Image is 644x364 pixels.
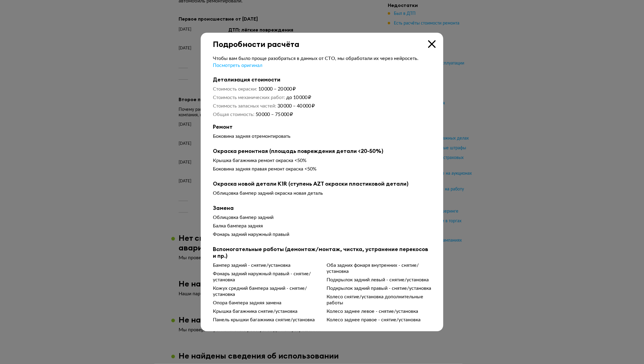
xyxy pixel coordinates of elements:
div: Боковина задняя отремонтировать [213,133,431,139]
div: Опора бампера задняя замена [213,300,317,306]
div: Балка бампера задняя [213,223,431,229]
div: Подробности расчёта [201,33,443,49]
dt: Стоимость механических работ [213,94,285,101]
dt: Стоимость запасных частей [213,103,276,109]
span: до 10 000 ₽ [287,95,311,100]
div: Боковина задняя правая ремонт окраска <50% [213,166,431,172]
div: Колесо заднее правое - снятие/установка [327,317,431,323]
div: Крышка багажника снятие/установка [213,308,317,314]
span: 30 000 – 40 000 ₽ [278,104,315,108]
div: Облицовка бампер задний окраска новая деталь [213,190,431,196]
div: Подкрылок задний левый - снятие/установка [327,277,431,283]
div: Бампер задний - снятие/установка [213,262,317,268]
div: Облицовка бампер задний [213,214,431,220]
b: Замена [213,205,431,211]
dt: Общая стоимость [213,111,254,117]
span: 50 000 – 75 000 ₽ [256,112,293,117]
div: Колесо заднее левое - снятие/установка [327,308,431,314]
span: 10 000 – 20 000 ₽ [259,87,296,91]
span: Посмотреть оригинал [213,63,262,68]
dt: Стоимость окраски [213,86,257,92]
b: Ремонт [213,124,431,130]
div: Оба задних фонаря внутренних - снятие/установка [327,262,431,274]
div: Подкрылок задний правый - снятие/установка [327,285,431,291]
div: Фонарь задний наружный правый [213,231,431,237]
div: Фонарь задний наружный правый - снятие/установка [213,271,317,283]
div: Колесо снятие/установка дополнительные работы [327,294,431,306]
span: Чтобы вам было проще разобраться в данных от СТО, мы обработали их через нейросеть. [213,56,418,61]
div: Крышка багажника ремонт окраска <50% [213,157,431,164]
b: Окраска новой детали K1R (ступень AZT окраски пластиковой детали) [213,180,431,187]
div: Панель крышки багажника снятие/установка [213,317,317,323]
b: Детализация стоимости [213,76,431,83]
b: Окраска ремонтная (площадь повреждения детали <20-50%) [213,148,431,154]
div: Кожух средний бампера задний - снятие/установка [213,285,317,297]
b: Вспомогательные работы (демонтаж/монтаж, чистка, устранение перекосов и пр.) [213,246,431,259]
